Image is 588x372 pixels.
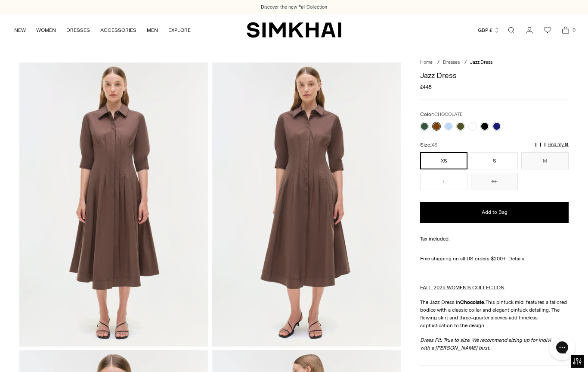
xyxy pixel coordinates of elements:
label: Size: [420,141,437,149]
img: Jazz Dress [19,63,208,347]
a: MEN [147,21,158,40]
button: S [471,152,518,169]
a: Open cart modal [557,22,574,39]
label: Color: [420,110,462,119]
a: Dresses [443,59,460,65]
iframe: Gorgias live chat messenger [545,331,579,363]
a: Wishlist [539,22,556,39]
a: SIMKHAI [247,22,341,38]
div: / [464,59,467,66]
span: Jazz Dress [470,59,492,65]
a: Home [420,59,433,65]
p: The Jazz Dress in This pintuck midi features a tailored bodice with a classic collar and elegant ... [420,298,569,329]
button: Add to Bag [420,202,569,223]
button: M [521,152,569,169]
nav: breadcrumbs [420,59,569,66]
span: 0 [570,26,578,34]
button: XS [420,152,467,169]
button: XL [471,173,518,190]
span: We recommend sizing up for individuals with a [PERSON_NAME] bust. [420,337,563,351]
em: Dress Fit: True to size. [420,337,563,351]
a: ACCESSORIES [100,21,136,40]
button: GBP £ [478,21,500,40]
a: Details [508,255,524,263]
a: WOMEN [36,21,56,40]
span: XS [431,142,437,148]
a: Discover the new Fall Collection [261,4,327,11]
a: NEW [14,21,26,40]
h1: Jazz Dress [420,72,569,79]
a: EXPLORE [168,21,191,40]
div: / [437,59,439,66]
div: Free shipping on all US orders $200+ [420,255,569,263]
a: DRESSES [66,21,90,40]
a: FALL 2025 WOMEN'S COLLECTION [420,284,504,291]
span: CHOCOLATE [434,112,462,117]
span: £445 [420,83,432,91]
strong: Chocolate. [460,299,486,305]
a: Go to the account page [521,22,538,39]
img: Jazz Dress [212,63,401,347]
div: Tax included. [420,235,569,243]
button: L [420,173,467,190]
span: Add to Bag [482,209,508,216]
a: Open search modal [503,22,520,39]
